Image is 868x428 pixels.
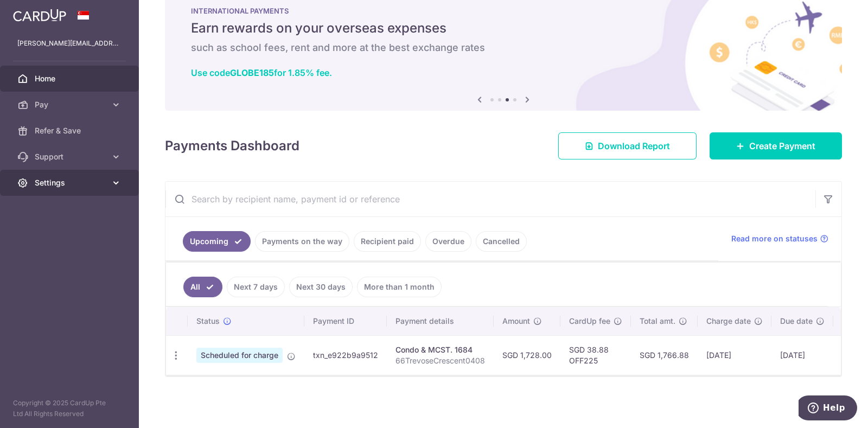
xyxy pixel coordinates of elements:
span: Status [196,316,220,327]
span: Charge date [706,316,751,327]
p: [PERSON_NAME][EMAIL_ADDRESS][DOMAIN_NAME] [17,38,122,49]
a: Use codeGLOBE185for 1.85% fee. [191,67,332,78]
span: Amount [502,316,530,327]
span: Due date [780,316,813,327]
span: Support [35,151,106,162]
h6: such as school fees, rent and more at the best exchange rates [191,41,816,54]
input: Search by recipient name, payment id or reference [165,182,815,216]
a: Recipient paid [354,231,421,252]
span: Create Payment [749,139,815,152]
a: Download Report [558,132,697,159]
a: Next 7 days [227,277,285,297]
td: SGD 38.88 OFF225 [560,335,631,375]
iframe: Opens a widget where you can find more information [799,395,857,423]
span: Home [35,73,106,84]
span: Refer & Save [35,125,106,136]
b: GLOBE185 [230,67,274,78]
a: Overdue [425,231,471,252]
span: Download Report [598,139,670,152]
span: Settings [35,177,106,188]
span: CardUp fee [569,316,610,327]
a: Read more on statuses [731,233,828,244]
th: Payment details [387,307,494,335]
td: [DATE] [771,335,833,375]
a: Cancelled [476,231,527,252]
span: Pay [35,99,106,110]
h4: Payments Dashboard [165,136,299,156]
span: Total amt. [640,316,675,327]
div: Condo & MCST. 1684 [395,344,485,355]
img: CardUp [13,9,66,22]
a: Upcoming [183,231,251,252]
th: Payment ID [304,307,387,335]
img: Bank Card [837,349,858,362]
td: [DATE] [698,335,771,375]
a: Create Payment [710,132,842,159]
a: Payments on the way [255,231,349,252]
h5: Earn rewards on your overseas expenses [191,20,816,37]
p: 66TrevoseCrescent0408 [395,355,485,366]
td: SGD 1,766.88 [631,335,698,375]
td: txn_e922b9a9512 [304,335,387,375]
span: Read more on statuses [731,233,818,244]
a: All [183,277,222,297]
a: More than 1 month [357,277,442,297]
a: Next 30 days [289,277,353,297]
td: SGD 1,728.00 [494,335,560,375]
p: INTERNATIONAL PAYMENTS [191,7,816,15]
span: Scheduled for charge [196,348,283,363]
